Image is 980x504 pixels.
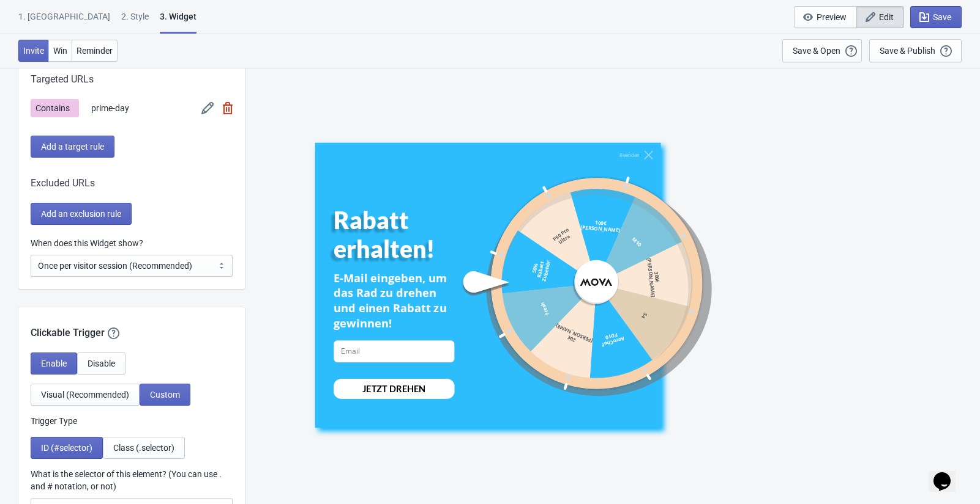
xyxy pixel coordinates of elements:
[31,136,114,158] button: Add a target rule
[31,72,233,87] div: Targeted URLs
[41,443,92,453] span: ID (#selector)
[31,352,77,374] button: Enable
[334,340,454,362] input: Email
[160,10,196,34] div: 3. Widget
[31,203,132,225] button: Add an exclusion rule
[31,176,233,191] div: Excluded URLs
[933,12,951,22] span: Save
[619,152,640,158] div: Beenden
[88,359,115,368] span: Disable
[121,10,149,32] div: 2 . Style
[113,443,174,453] span: Class (.selector)
[31,437,103,459] button: ID (#selector)
[223,102,233,114] img: remove.svg
[41,209,121,219] span: Add an exclusion rule
[31,237,143,249] label: When does this Widget show?
[879,12,894,22] span: Edit
[793,46,840,56] div: Save & Open
[53,46,67,56] span: Win
[18,10,110,32] div: 1. [GEOGRAPHIC_DATA]
[72,40,118,62] button: Reminder
[910,6,962,28] button: Save
[31,99,79,117] span: Contains
[334,206,479,263] div: Rabatt erhalten!
[103,437,185,459] button: Class (.selector)
[362,382,425,395] div: JETZT DREHEN
[23,46,44,56] span: Invite
[18,307,245,340] div: Clickable Trigger
[31,415,233,428] p: Trigger Type
[18,40,49,62] button: Invite
[41,390,129,400] span: Visual (Recommended)
[41,142,104,152] span: Add a target rule
[201,102,214,114] img: edit.svg
[150,390,180,400] span: Custom
[929,455,968,492] iframe: chat widget
[31,468,233,492] label: What is the selector of this element? (You can use . and # notation, or not)
[140,384,190,406] button: Custom
[48,40,72,62] button: Win
[41,359,67,368] span: Enable
[817,12,847,22] span: Preview
[856,6,904,28] button: Edit
[334,271,454,331] div: E-Mail eingeben, um das Rad zu drehen und einen Rabatt zu gewinnen!
[794,6,857,28] button: Preview
[782,39,862,62] button: Save & Open
[869,39,962,62] button: Save & Publish
[77,46,113,56] span: Reminder
[31,384,140,406] button: Visual (Recommended)
[880,46,935,56] div: Save & Publish
[77,352,125,374] button: Disable
[91,102,129,115] span: prime-day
